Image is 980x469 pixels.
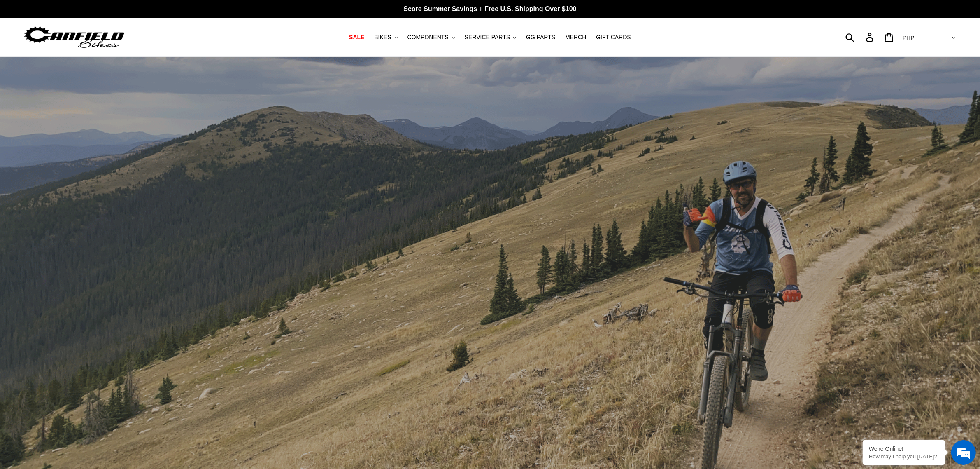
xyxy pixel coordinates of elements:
[370,32,401,43] button: BIKES
[407,34,449,41] span: COMPONENTS
[349,34,364,41] span: SALE
[869,446,939,452] div: We're Online!
[592,32,635,43] a: GIFT CARDS
[561,32,590,43] a: MERCH
[23,24,126,50] img: Canfield Bikes
[869,453,939,460] p: How may I help you today?
[465,34,510,41] span: SERVICE PARTS
[565,34,586,41] span: MERCH
[850,28,871,46] input: Search
[526,34,555,41] span: GG PARTS
[461,32,520,43] button: SERVICE PARTS
[522,32,559,43] a: GG PARTS
[345,32,368,43] a: SALE
[374,34,391,41] span: BIKES
[403,32,459,43] button: COMPONENTS
[596,34,631,41] span: GIFT CARDS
